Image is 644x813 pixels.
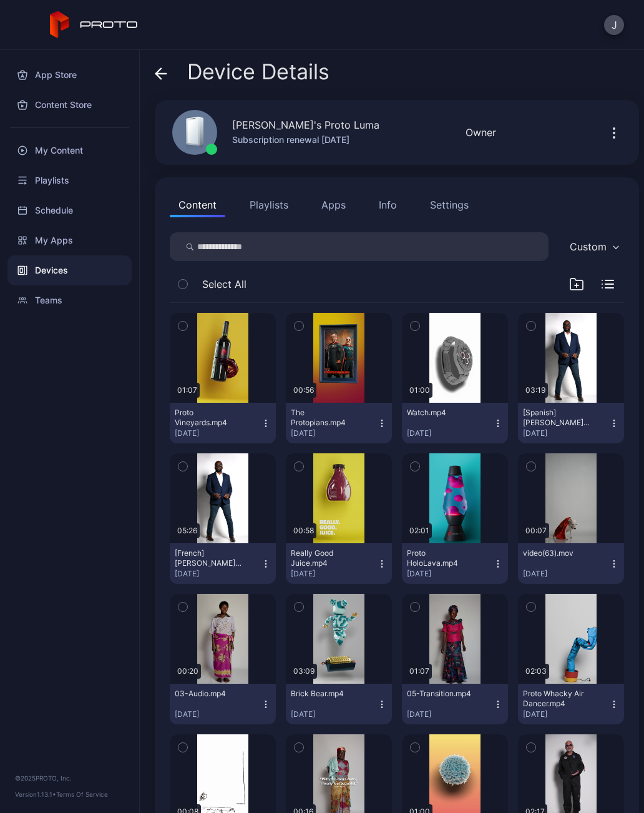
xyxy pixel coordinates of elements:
button: Apps [313,192,354,217]
div: © 2025 PROTO, Inc. [15,773,124,783]
div: [DATE] [291,709,377,719]
div: Settings [430,197,469,212]
button: Proto HoloLava.mp4[DATE] [402,543,508,584]
button: Brick Bear.mp4[DATE] [286,684,392,724]
button: J [604,15,624,35]
div: Proto Whacky Air Dancer.mp4 [523,689,592,709]
a: App Store [7,60,132,90]
a: Schedule [7,195,132,225]
div: [DATE] [407,428,493,438]
button: [Spanish] [PERSON_NAME] v2.mov[DATE] [518,403,624,443]
a: Terms Of Service [56,791,108,798]
div: Subscription renewal [DATE] [232,132,379,147]
div: Proto Vineyards.mp4 [175,408,243,428]
div: Info [379,197,397,212]
button: The Protopians.mp4[DATE] [286,403,392,443]
button: 03-Audio.mp4[DATE] [170,684,276,724]
button: Settings [421,192,477,217]
div: Really Good Juice.mp4 [291,548,359,568]
span: Version 1.13.1 • [15,791,56,798]
button: Proto Vineyards.mp4[DATE] [170,403,276,443]
div: [DATE] [407,709,493,719]
a: My Apps [7,225,132,255]
button: video(63).mov[DATE] [518,543,624,584]
button: 05-Transition.mp4[DATE] [402,684,508,724]
div: [DATE] [291,569,377,579]
a: My Content [7,135,132,165]
div: [French] Dr. Fleury Go-U English(1).mov [175,548,243,568]
div: [Spanish] Dr. Fleury v2.mov [523,408,592,428]
button: Proto Whacky Air Dancer.mp4[DATE] [518,684,624,724]
div: [DATE] [175,428,261,438]
div: video(63).mov [523,548,592,558]
a: Devices [7,255,132,285]
button: Playlists [241,192,297,217]
a: Playlists [7,165,132,195]
div: Owner [466,125,496,140]
div: [DATE] [523,428,609,438]
div: [DATE] [523,569,609,579]
div: [DATE] [407,569,493,579]
a: Content Store [7,90,132,120]
div: [DATE] [175,709,261,719]
div: [DATE] [523,709,609,719]
button: Watch.mp4[DATE] [402,403,508,443]
div: The Protopians.mp4 [291,408,359,428]
div: Watch.mp4 [407,408,476,418]
div: 03-Audio.mp4 [175,689,243,699]
span: Device Details [187,60,329,84]
button: [French] [PERSON_NAME] Go-U English(1).mov[DATE] [170,543,276,584]
div: [PERSON_NAME]'s Proto Luma [232,117,379,132]
div: Proto HoloLava.mp4 [407,548,476,568]
div: 05-Transition.mp4 [407,689,476,699]
div: [DATE] [291,428,377,438]
button: Custom [563,232,624,261]
a: Teams [7,285,132,315]
button: Really Good Juice.mp4[DATE] [286,543,392,584]
div: Brick Bear.mp4 [291,689,359,699]
div: Custom [570,240,607,253]
div: [DATE] [175,569,261,579]
span: Select All [202,277,246,292]
button: Content [170,192,225,217]
button: Info [370,192,406,217]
